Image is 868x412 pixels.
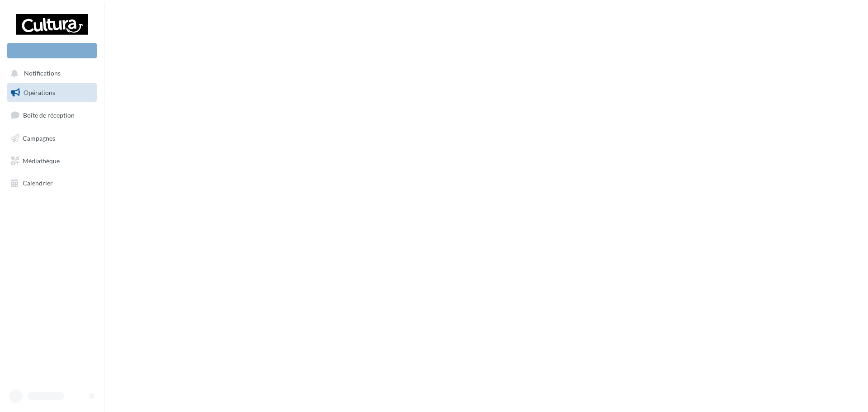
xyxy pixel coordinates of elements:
span: Campagnes [23,134,55,142]
span: Boîte de réception [23,111,75,119]
span: Notifications [24,70,61,77]
span: Opérations [24,89,55,96]
a: Calendrier [5,174,99,193]
span: Médiathèque [23,156,60,164]
span: Calendrier [23,179,53,187]
a: Opérations [5,83,99,102]
a: Médiathèque [5,152,99,170]
div: Nouvelle campagne [7,43,97,58]
a: Boîte de réception [5,105,99,125]
a: Campagnes [5,129,99,148]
